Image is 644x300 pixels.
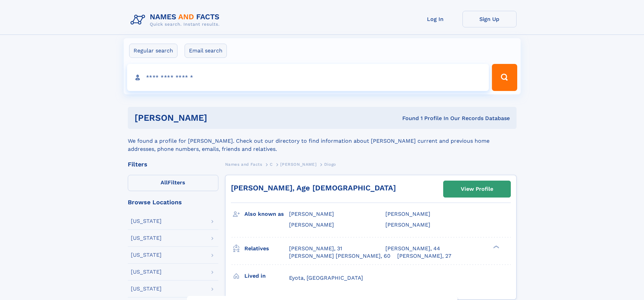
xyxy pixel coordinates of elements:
[161,179,168,186] span: All
[385,211,430,217] span: [PERSON_NAME]
[129,44,177,58] label: Regular search
[280,162,316,167] span: [PERSON_NAME]
[289,222,334,228] span: [PERSON_NAME]
[244,270,289,282] h3: Lived in
[131,286,162,292] div: [US_STATE]
[244,243,289,254] h3: Relatives
[270,162,273,167] span: C
[385,222,430,228] span: [PERSON_NAME]
[289,252,390,260] a: [PERSON_NAME] [PERSON_NAME], 60
[492,64,517,91] button: Search Button
[462,11,517,27] a: Sign Up
[289,211,334,217] span: [PERSON_NAME]
[444,181,510,197] a: View Profile
[231,184,396,192] a: [PERSON_NAME], Age [DEMOGRAPHIC_DATA]
[289,245,342,252] a: [PERSON_NAME], 31
[128,199,218,205] div: Browse Locations
[131,235,162,241] div: [US_STATE]
[270,160,273,168] a: C
[128,175,218,191] label: Filters
[408,11,462,27] a: Log In
[289,275,363,281] span: Eyota, [GEOGRAPHIC_DATA]
[461,181,493,197] div: View Profile
[492,245,500,249] div: ❯
[131,252,162,258] div: [US_STATE]
[324,162,336,167] span: Diogo
[131,218,162,224] div: [US_STATE]
[135,114,305,122] h1: [PERSON_NAME]
[385,245,440,252] a: [PERSON_NAME], 44
[128,11,225,29] img: Logo Names and Facts
[127,64,489,91] input: search input
[397,252,451,260] a: [PERSON_NAME], 27
[244,208,289,220] h3: Also known as
[185,44,227,58] label: Email search
[225,160,262,168] a: Names and Facts
[280,160,316,168] a: [PERSON_NAME]
[128,161,218,167] div: Filters
[305,115,510,122] div: Found 1 Profile In Our Records Database
[131,269,162,275] div: [US_STATE]
[128,129,517,153] div: We found a profile for [PERSON_NAME]. Check out our directory to find information about [PERSON_N...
